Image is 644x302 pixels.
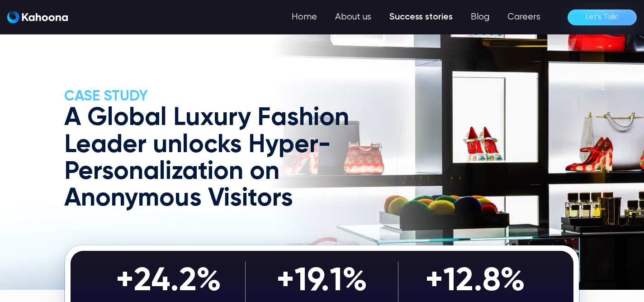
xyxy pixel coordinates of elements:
[7,11,68,24] a: home
[64,105,383,212] h1: A Global Luxury Fashion Leader unlocks Hyper-Personalization on Anonymous Visitors
[7,11,68,24] img: Kahoona logo white
[403,262,547,302] div: +12.8%
[283,8,326,26] a: Home
[586,10,619,24] div: Let’s Talk!
[250,262,394,302] div: +19.1%
[97,262,241,302] div: +24.2%
[568,10,637,25] a: Let’s Talk!
[326,8,380,26] a: About us
[498,8,549,26] a: Careers
[380,8,462,26] a: Success stories
[462,8,498,26] a: Blog
[64,88,383,105] h2: CASE Study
